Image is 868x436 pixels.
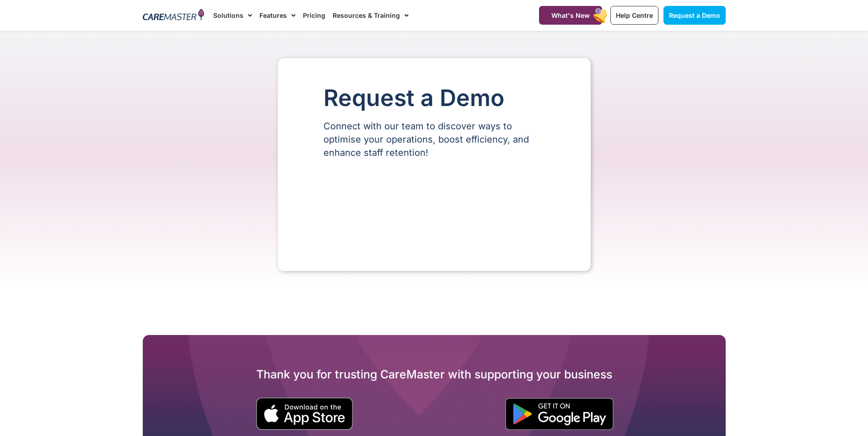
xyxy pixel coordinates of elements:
img: small black download on the apple app store button. [256,398,353,430]
span: Help Centre [616,11,653,19]
span: Request a Demo [669,11,720,19]
img: CareMaster Logo [143,9,205,22]
span: What's New [551,11,590,19]
a: What's New [539,6,602,25]
h2: Thank you for trusting CareMaster with supporting your business [143,367,726,382]
h1: Request a Demo [323,85,545,111]
a: Request a Demo [663,6,726,25]
iframe: Form 0 [323,175,545,244]
img: "Get is on" Black Google play button. [505,398,614,430]
a: Help Centre [610,6,658,25]
p: Connect with our team to discover ways to optimise your operations, boost efficiency, and enhance... [323,120,545,160]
